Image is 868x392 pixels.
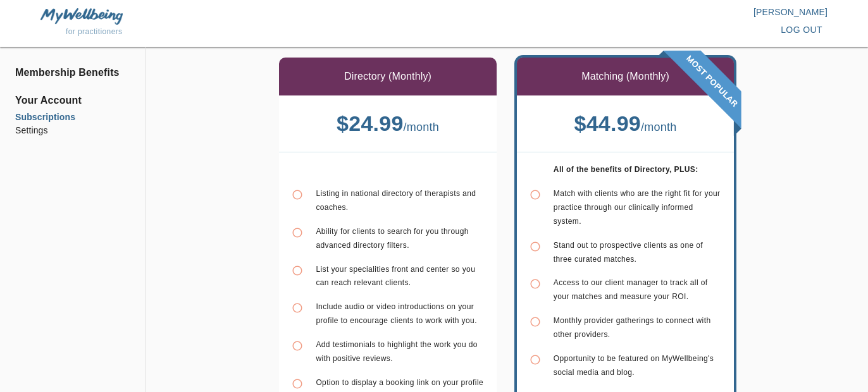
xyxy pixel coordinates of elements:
span: Opportunity to be featured on MyWellbeing's social media and blog. [554,354,714,377]
b: All of the benefits of Directory, PLUS: [554,165,698,174]
p: Matching (Monthly) [581,69,669,84]
span: Monthly provider gatherings to connect with other providers. [554,316,711,339]
span: for practitioners [66,27,123,36]
span: / month [404,121,440,133]
span: Stand out to prospective clients as one of three curated matches. [554,241,703,264]
a: Subscriptions [15,111,130,124]
a: Membership Benefits [15,65,130,80]
p: [PERSON_NAME] [434,6,828,18]
span: Add testimonials to highlight the work you do with positive reviews. [316,340,477,363]
p: Directory (Monthly) [344,69,431,84]
span: Include audio or video introductions on your profile to encourage clients to work with you. [316,302,477,325]
span: Listing in national directory of therapists and coaches. [316,189,476,212]
span: Match with clients who are the right fit for your practice through our clinically informed system. [554,189,721,226]
span: Access to our client manager to track all of your matches and measure your ROI. [554,278,708,301]
b: $ 24.99 [337,111,404,135]
img: banner [656,51,741,136]
span: log out [781,22,822,38]
a: Settings [15,124,130,137]
span: Ability for clients to search for you through advanced directory filters. [316,227,468,250]
span: Your Account [15,93,130,108]
img: MyWellbeing [40,8,123,24]
button: log out [776,18,828,42]
b: $ 44.99 [574,111,642,135]
span: List your specialities front and center so you can reach relevant clients. [316,265,475,288]
span: / month [641,121,677,133]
